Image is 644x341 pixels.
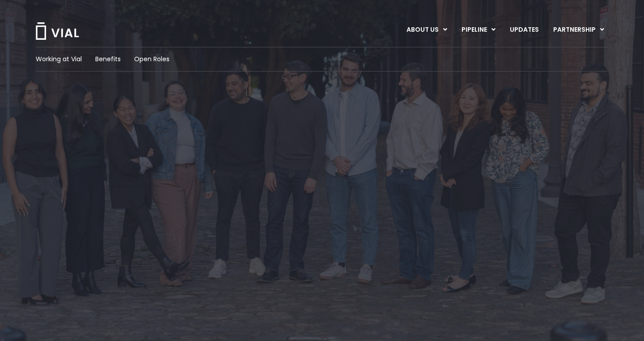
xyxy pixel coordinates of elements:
a: ABOUT USMenu Toggle [399,22,454,38]
a: Working at Vial [36,55,82,64]
a: UPDATES [503,22,546,38]
img: Vial Logo [35,22,80,40]
a: Open Roles [134,55,169,64]
a: PARTNERSHIPMenu Toggle [546,22,611,38]
a: PIPELINEMenu Toggle [454,22,502,38]
a: Benefits [95,55,121,64]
